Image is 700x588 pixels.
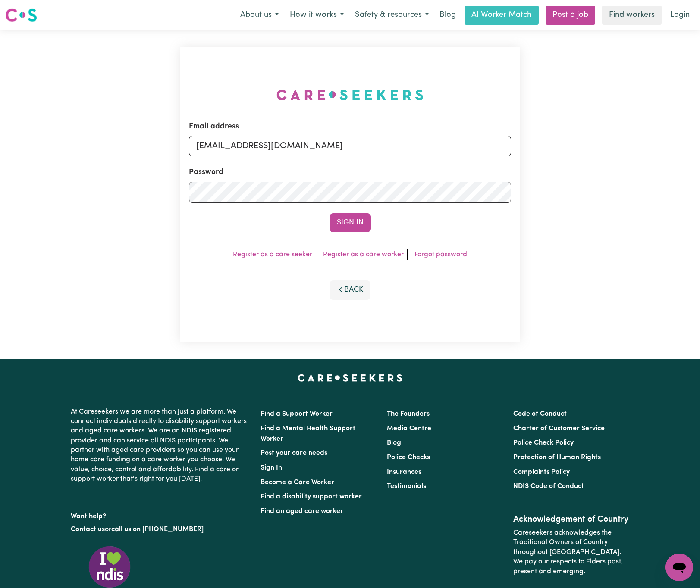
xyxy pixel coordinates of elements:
[414,251,467,258] a: Forgot password
[387,469,421,476] a: Insurances
[5,5,37,25] a: Careseekers logo
[513,525,629,580] p: Careseekers acknowledges the Traditional Owners of Country throughout [GEOGRAPHIC_DATA]. We pay o...
[261,493,362,500] a: Find a disability support worker
[387,439,401,446] a: Blog
[513,514,629,525] h2: Acknowledgement of Country
[513,439,574,446] a: Police Check Policy
[513,425,605,432] a: Charter of Customer Service
[434,6,461,25] a: Blog
[189,136,512,156] input: Email address
[330,213,371,232] button: Sign In
[323,251,404,258] a: Register as a care worker
[71,508,250,521] p: Want help?
[71,521,250,538] p: or
[513,483,584,490] a: NDIS Code of Conduct
[387,454,430,461] a: Police Checks
[5,7,37,23] img: Careseekers logo
[71,526,105,533] a: Contact us
[602,6,662,25] a: Find workers
[233,251,312,258] a: Register as a care seeker
[298,374,402,381] a: Careseekers home page
[465,6,539,25] a: AI Worker Match
[261,450,327,457] a: Post your care needs
[349,6,434,24] button: Safety & resources
[284,6,349,24] button: How it works
[235,6,284,24] button: About us
[261,479,334,486] a: Become a Care Worker
[513,469,570,476] a: Complaints Policy
[546,6,595,25] a: Post a job
[111,526,204,533] a: call us on [PHONE_NUMBER]
[387,483,426,490] a: Testimonials
[513,454,601,461] a: Protection of Human Rights
[387,411,430,417] a: The Founders
[513,411,567,417] a: Code of Conduct
[189,167,223,178] label: Password
[261,508,343,515] a: Find an aged care worker
[387,425,431,432] a: Media Centre
[330,280,371,299] button: Back
[189,121,239,132] label: Email address
[71,404,250,488] p: At Careseekers we are more than just a platform. We connect individuals directly to disability su...
[261,464,282,471] a: Sign In
[665,6,695,25] a: Login
[665,554,693,581] iframe: Button to launch messaging window
[261,425,355,442] a: Find a Mental Health Support Worker
[261,411,333,417] a: Find a Support Worker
